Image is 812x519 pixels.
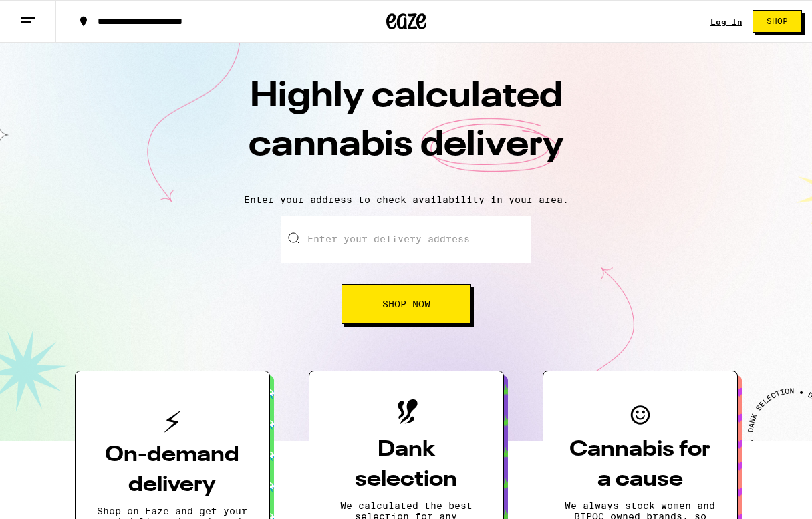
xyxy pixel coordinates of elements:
[331,435,482,495] h3: Dank selection
[382,299,430,309] span: Shop Now
[742,10,812,33] a: Shop
[710,17,742,26] a: Log In
[172,73,640,184] h1: Highly calculated cannabis delivery
[97,440,248,500] h3: On-demand delivery
[753,10,802,33] button: Shop
[767,17,788,25] span: Shop
[13,194,799,205] p: Enter your address to check availability in your area.
[281,216,531,263] input: Enter your delivery address
[342,284,471,324] button: Shop Now
[565,435,716,495] h3: Cannabis for a cause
